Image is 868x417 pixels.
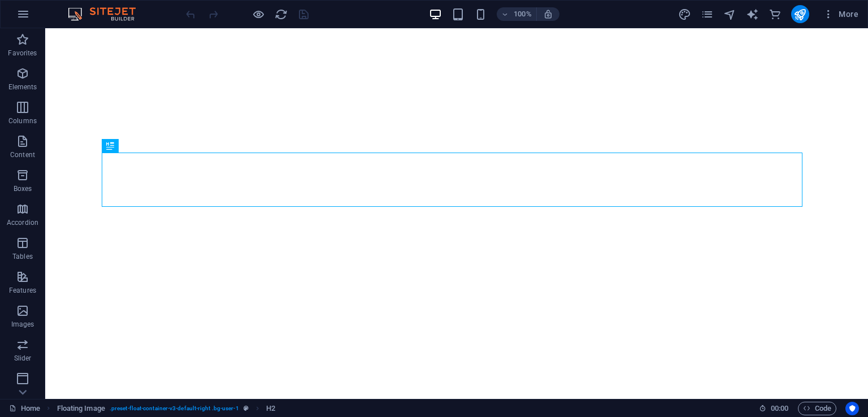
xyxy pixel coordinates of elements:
[251,7,265,21] button: Click here to leave preview mode and continue editing
[7,218,38,227] p: Accordion
[771,402,788,415] span: 00 00
[8,49,37,58] p: Favorites
[514,7,532,21] h6: 100%
[723,7,737,21] button: navigator
[543,9,553,19] i: On resize automatically adjust zoom level to fit chosen device.
[275,8,288,21] i: Reload page
[244,405,249,411] i: This element is a customizable preset
[110,402,239,415] span: . preset-float-container-v3-default-right .bg-user-1
[791,5,809,23] button: publish
[14,354,32,363] p: Slider
[746,7,759,21] button: text_generator
[769,8,782,21] i: Commerce
[818,5,863,23] button: More
[678,8,691,21] i: Design (Ctrl+Alt+Y)
[10,150,35,159] p: Content
[9,402,40,415] a: Click to cancel selection. Double-click to open Pages
[701,8,714,21] i: Pages (Ctrl+Alt+S)
[8,82,37,92] p: Elements
[701,7,714,21] button: pages
[803,402,831,415] span: Code
[12,252,33,261] p: Tables
[798,402,836,415] button: Code
[678,7,692,21] button: design
[274,7,288,21] button: reload
[746,8,759,21] i: AI Writer
[266,402,275,415] span: Click to select. Double-click to edit
[793,8,806,21] i: Publish
[8,116,37,125] p: Columns
[9,286,36,295] p: Features
[57,402,105,415] span: Click to select. Double-click to edit
[14,184,32,193] p: Boxes
[57,402,276,415] nav: breadcrumb
[723,8,736,21] i: Navigator
[769,7,782,21] button: commerce
[497,7,537,21] button: 100%
[11,320,34,329] p: Images
[823,8,858,20] span: More
[759,402,789,415] h6: Session time
[65,7,150,21] img: Editor Logo
[845,402,859,415] button: Usercentrics
[779,404,780,412] span: :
